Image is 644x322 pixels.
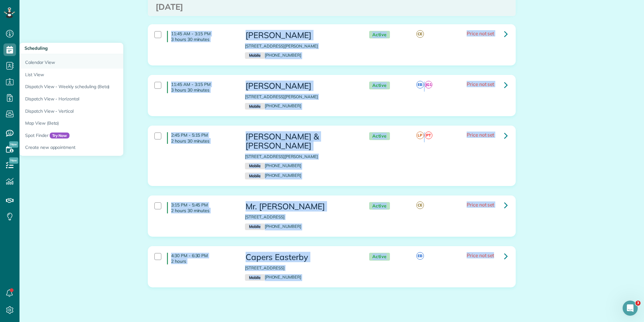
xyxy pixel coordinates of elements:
p: [STREET_ADDRESS][PERSON_NAME] [245,94,356,100]
h3: Capers Easterby [245,253,356,262]
p: 2 hours [171,258,236,264]
a: List View [19,69,177,81]
span: Active [369,31,390,39]
span: New [9,157,18,164]
p: 2 hours 30 minutes [171,138,236,144]
small: Mobile [245,172,264,179]
span: CE [416,201,424,209]
small: Mobile [245,103,264,110]
span: Price not set [467,81,494,87]
a: Mobile[PHONE_NUMBER] [245,274,301,280]
h3: [DATE] [156,3,508,12]
span: Active [369,132,390,140]
a: Map View (Beta) [19,117,177,129]
a: Mobile[PHONE_NUMBER] [245,224,301,229]
span: CE [416,30,424,38]
p: [STREET_ADDRESS] [245,265,356,271]
a: Spot FinderTry Now [19,129,177,142]
p: [STREET_ADDRESS][PERSON_NAME] [245,43,356,49]
small: Mobile [245,274,264,281]
span: 3 [636,301,641,306]
h4: 4:30 PM - 6:30 PM [167,253,236,264]
a: Mobile[PHONE_NUMBER] [245,103,301,108]
p: 3 hours 30 minutes [171,87,236,93]
h3: [PERSON_NAME] & [PERSON_NAME] [245,132,356,150]
h4: 11:45 AM - 3:15 PM [167,31,236,42]
small: Mobile [245,52,264,59]
p: [STREET_ADDRESS] [245,214,356,220]
span: PT [425,132,432,139]
h4: 11:45 AM - 3:15 PM [167,82,236,93]
span: Price not set [467,252,494,258]
a: Mobile[PHONE_NUMBER] [245,53,301,58]
h3: [PERSON_NAME] [245,31,356,40]
span: JG1 [425,81,432,88]
span: Price not set [467,30,494,37]
small: Mobile [245,223,264,230]
span: LP [416,132,424,139]
p: [STREET_ADDRESS][PERSON_NAME] [245,154,356,160]
span: Try Now [50,133,70,139]
span: Active [369,202,390,210]
a: Dispatch View - Vertical [19,105,177,117]
span: Active [369,253,390,261]
span: Scheduling [25,45,48,51]
a: Dispatch View - Weekly scheduling (Beta) [19,81,177,93]
a: Mobile[PHONE_NUMBER] [245,173,301,178]
span: EB [416,252,424,260]
span: New [9,141,18,148]
span: EB [416,81,424,88]
span: Price not set [467,201,494,208]
small: Mobile [245,163,264,170]
h4: 3:15 PM - 5:45 PM [167,202,236,213]
a: Create new appointment [19,141,177,156]
a: Calendar View [19,54,177,69]
iframe: Intercom live chat [623,301,638,316]
h3: Mr. [PERSON_NAME] [245,202,356,211]
span: Price not set [467,132,494,138]
span: Active [369,82,390,89]
h4: 2:45 PM - 5:15 PM [167,132,236,144]
h3: [PERSON_NAME] [245,82,356,91]
a: Dispatch View - Horizontal [19,93,177,105]
a: Mobile[PHONE_NUMBER] [245,163,301,168]
p: 2 hours 30 minutes [171,208,236,213]
p: 3 hours 30 minutes [171,37,236,42]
